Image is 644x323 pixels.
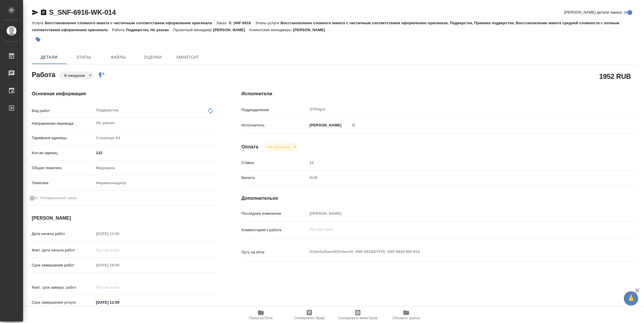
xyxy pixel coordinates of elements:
div: В ожидании [60,72,94,79]
span: [PERSON_NAME] детали заказа [564,10,622,15]
h4: Исполнители [241,90,638,97]
p: Услуга [32,21,45,25]
span: Оценки [139,54,167,61]
button: В ожидании [63,73,87,78]
p: [PERSON_NAME] [293,28,329,32]
button: Не оплачена [266,145,291,150]
input: ✎ Введи что-нибудь [94,298,145,307]
button: Скопировать бриф [285,307,334,323]
div: RUB [308,173,605,183]
input: Пустое поле [94,229,145,238]
p: Направление перевода [32,121,94,126]
h4: Дополнительно [241,195,638,202]
span: SmartCat [174,54,201,61]
textarea: /Clients/Sanofi/Orders/S_SNF-6916/DTP/S_SNF-6916-WK-014 [308,247,605,257]
a: S_SNF-6916-WK-014 [49,8,116,16]
button: Удалить исполнителя [347,119,360,131]
p: [PERSON_NAME] [213,28,250,32]
p: Вид работ [32,108,94,114]
input: ✎ Введи что-нибудь [94,149,218,157]
p: Подразделение [241,107,308,113]
span: Этапы [70,54,98,61]
p: S_SNF-6916 [229,21,255,25]
button: Скопировать ссылку [40,9,47,16]
div: Медицина [94,163,218,173]
p: Восстановление сложного макета с частичным соответствием оформлению оригинала [45,21,216,25]
h4: Основная информация [32,90,218,97]
p: Подверстка, Не указан [126,28,173,32]
span: Нотариальный заказ [40,195,77,201]
input: Пустое поле [94,283,145,292]
input: Пустое поле [94,261,145,269]
div: Страница А4 [94,133,218,143]
p: Работа [112,28,126,32]
input: Пустое поле [94,246,145,254]
button: 🙏 [624,291,638,306]
span: Папка на Drive [249,316,273,320]
p: Последнее изменение [241,211,308,216]
p: Тематика [32,180,94,186]
span: Файлы [104,54,132,61]
span: 🙏 [626,292,636,305]
span: Детали [35,54,63,61]
button: Папка на Drive [237,307,285,323]
p: Факт. срок заверш. работ [32,285,94,290]
p: Дата начала работ [32,231,94,237]
button: Скопировать ссылку для ЯМессенджера [32,9,39,16]
button: Скопировать мини-бриф [334,307,382,323]
p: Валюта [241,175,308,181]
p: Восстановление сложного макета с частичным соответствием оформлению оригинала, Подверстка, Приемк... [32,21,619,32]
p: Этапы услуги [255,21,281,25]
p: Проектный менеджер [173,28,213,32]
input: Пустое поле [308,209,605,218]
p: Комментарий к работе [241,227,308,233]
button: Добавить тэг [32,33,44,46]
h4: [PERSON_NAME] [32,215,218,222]
p: Срок завершения услуги [32,300,94,305]
p: [PERSON_NAME] [308,122,342,128]
span: Скопировать мини-бриф [338,316,377,320]
p: Путь на drive [241,249,308,255]
p: Срок завершения работ [32,262,94,268]
p: Заказ: [216,21,229,25]
p: Клиентские менеджеры [250,28,293,32]
p: Общая тематика [32,165,94,171]
h2: Работа [32,69,55,79]
input: Пустое поле [308,158,605,167]
p: Исполнитель [241,122,308,128]
p: Ставка [241,160,308,166]
h4: Оплата [241,143,259,150]
p: Кол-во единиц [32,150,94,156]
button: Обновить файлы [382,307,430,323]
span: Обновить файлы [392,316,420,320]
span: Скопировать бриф [294,316,324,320]
p: Тарифные единицы [32,135,94,141]
h2: 1952 RUB [599,71,631,81]
p: Факт. дата начала работ [32,247,94,253]
div: В ожидании [263,143,298,151]
div: Фармаконадзор [94,178,218,188]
